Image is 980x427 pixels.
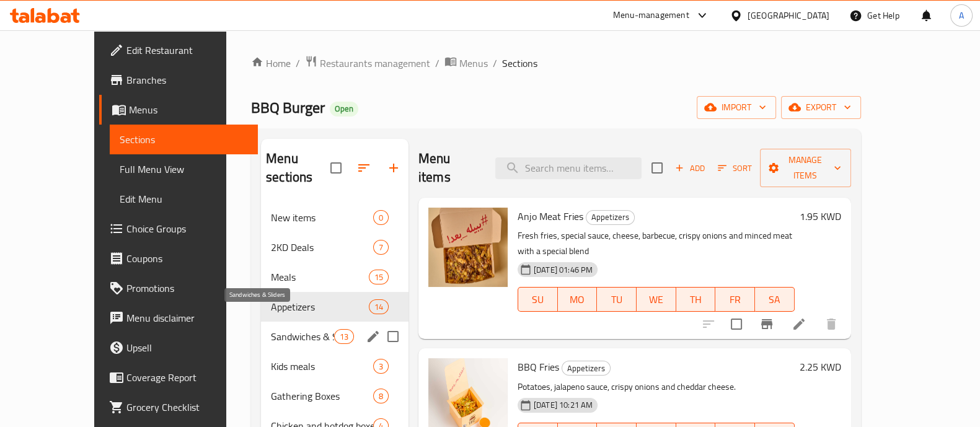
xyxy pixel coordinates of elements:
[261,292,408,322] div: Appetizers14
[335,331,353,343] span: 13
[126,43,248,58] span: Edit Restaurant
[99,273,258,303] a: Promotions
[707,100,766,115] span: import
[681,291,711,309] span: TH
[586,210,634,224] span: Appetizers
[271,270,369,284] span: Meals
[495,157,642,179] input: search
[271,329,334,344] span: Sandwiches & Sliders
[613,8,689,23] div: Menu-management
[781,96,861,119] button: export
[597,287,637,312] button: TU
[261,322,408,351] div: Sandwiches & Sliders13edit
[261,203,408,232] div: New items0
[120,191,248,206] span: Edit Menu
[99,65,258,95] a: Branches
[99,244,258,273] a: Coupons
[373,210,389,225] div: items
[502,56,537,71] span: Sections
[374,212,388,224] span: 0
[563,291,593,309] span: MO
[760,291,790,309] span: SA
[110,184,258,214] a: Edit Menu
[251,55,861,71] nav: breadcrumb
[748,9,829,22] div: [GEOGRAPHIC_DATA]
[379,153,408,183] button: Add section
[120,162,248,177] span: Full Menu View
[518,379,795,395] p: Potatoes, jalapeno sauce, crispy onions and cheddar cheese.
[99,363,258,392] a: Coverage Report
[271,299,369,314] span: Appetizers
[642,291,671,309] span: WE
[251,56,291,71] a: Home
[374,242,388,253] span: 7
[816,309,846,339] button: delete
[518,228,795,259] p: Fresh fries, special sauce, cheese, barbecue, crispy onions and minced meat with a special blend
[99,214,258,244] a: Choice Groups
[418,149,480,187] h2: Menu items
[266,149,330,187] h2: Menu sections
[800,208,841,225] h6: 1.95 KWD
[518,358,559,376] span: BBQ Fries
[364,327,382,346] button: edit
[99,392,258,422] a: Grocery Checklist
[126,340,248,355] span: Upsell
[586,210,635,225] div: Appetizers
[518,287,558,312] button: SU
[791,100,851,115] span: export
[271,240,373,255] span: 2KD Deals
[676,287,716,312] button: TH
[373,240,389,255] div: items
[637,287,676,312] button: WE
[373,389,389,403] div: items
[369,299,389,314] div: items
[126,310,248,325] span: Menu disclaimer
[673,161,707,175] span: Add
[271,389,373,403] span: Gathering Boxes
[271,359,373,374] span: Kids meals
[670,159,710,178] button: Add
[644,155,670,181] span: Select section
[261,351,408,381] div: Kids meals3
[800,358,841,376] h6: 2.25 KWD
[562,361,610,376] span: Appetizers
[99,35,258,65] a: Edit Restaurant
[715,287,755,312] button: FR
[374,361,388,372] span: 3
[710,159,760,178] span: Sort items
[558,287,598,312] button: MO
[330,102,358,117] div: Open
[261,381,408,411] div: Gathering Boxes8
[99,95,258,125] a: Menus
[697,96,776,119] button: import
[459,56,488,71] span: Menus
[752,309,782,339] button: Branch-specific-item
[374,390,388,402] span: 8
[435,56,439,71] li: /
[718,161,752,175] span: Sort
[792,317,806,332] a: Edit menu item
[334,329,354,344] div: items
[720,291,750,309] span: FR
[126,281,248,296] span: Promotions
[755,287,795,312] button: SA
[369,271,388,283] span: 15
[99,303,258,333] a: Menu disclaimer
[529,399,598,411] span: [DATE] 10:21 AM
[129,102,248,117] span: Menus
[349,153,379,183] span: Sort sections
[126,400,248,415] span: Grocery Checklist
[296,56,300,71] li: /
[126,221,248,236] span: Choice Groups
[261,232,408,262] div: 2KD Deals7
[110,125,258,154] a: Sections
[529,264,598,276] span: [DATE] 01:46 PM
[110,154,258,184] a: Full Menu View
[373,359,389,374] div: items
[493,56,497,71] li: /
[369,301,388,313] span: 14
